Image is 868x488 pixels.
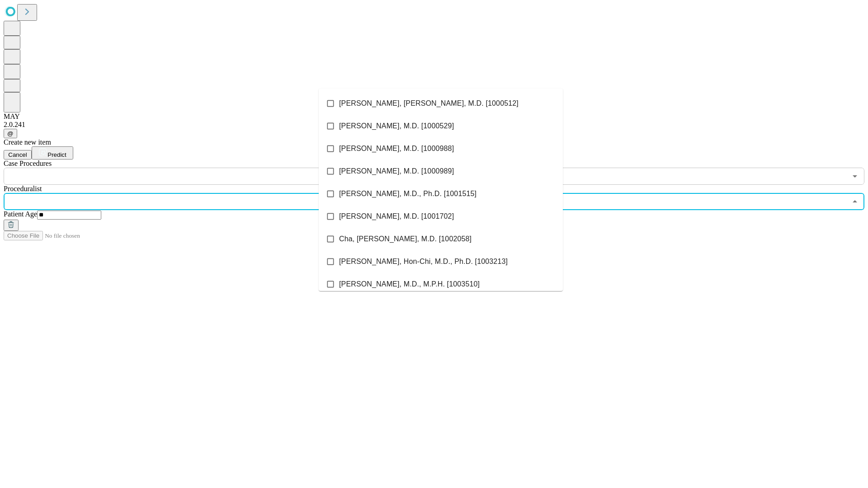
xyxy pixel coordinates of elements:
[4,121,864,129] div: 2.0.241
[339,188,476,199] span: [PERSON_NAME], M.D., Ph.D. [1001515]
[339,121,454,131] span: [PERSON_NAME], M.D. [1000529]
[339,98,519,109] span: [PERSON_NAME], [PERSON_NAME], M.D. [1000512]
[339,166,454,177] span: [PERSON_NAME], M.D. [1000989]
[4,185,42,192] span: Proceduralist
[8,151,27,158] span: Cancel
[4,160,52,167] span: Scheduled Procedure
[4,138,51,146] span: Create new item
[4,113,864,121] div: MAY
[4,129,17,138] button: @
[4,210,37,218] span: Patient Age
[7,130,14,137] span: @
[339,234,472,244] span: Cha, [PERSON_NAME], M.D. [1002058]
[339,211,454,222] span: [PERSON_NAME], M.D. [1001702]
[4,150,32,160] button: Cancel
[849,195,861,208] button: Close
[47,151,66,158] span: Predict
[339,256,508,267] span: [PERSON_NAME], Hon-Chi, M.D., Ph.D. [1003213]
[339,279,480,290] span: [PERSON_NAME], M.D., M.P.H. [1003510]
[849,170,861,183] button: Open
[339,143,454,154] span: [PERSON_NAME], M.D. [1000988]
[32,146,73,160] button: Predict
